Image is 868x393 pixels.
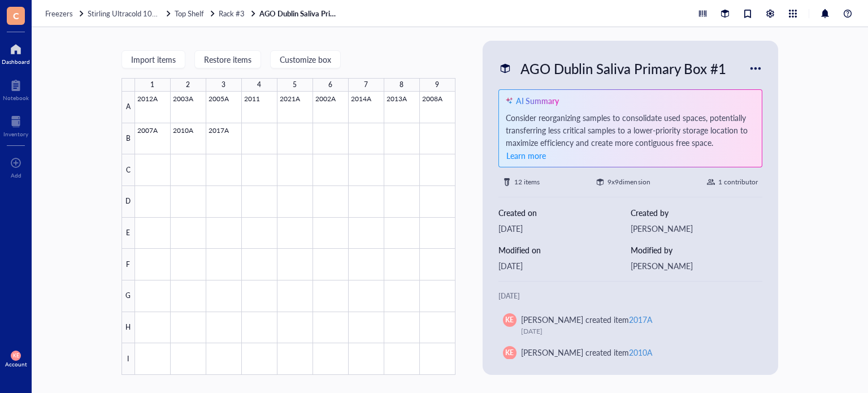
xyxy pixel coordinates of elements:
[150,78,154,92] div: 1
[219,8,245,19] span: Rack #3
[498,291,763,302] div: [DATE]
[88,8,172,19] a: Stirling Ultracold 105UE
[121,249,135,280] div: F
[45,8,85,19] a: Freezers
[506,149,546,162] button: Learn more
[631,260,763,272] div: [PERSON_NAME]
[121,312,135,344] div: H
[506,111,756,162] div: Consider reorganizing samples to consolidate used spaces, potentially transferring less critical ...
[121,280,135,312] div: G
[498,309,763,342] a: KE[PERSON_NAME] created item2017A[DATE]
[280,55,331,64] span: Customize box
[257,78,261,92] div: 4
[521,346,652,359] div: [PERSON_NAME] created item
[629,347,652,358] div: 2010A
[293,78,297,92] div: 5
[498,206,631,219] div: Created on
[121,218,135,249] div: E
[222,78,225,92] div: 3
[270,50,341,68] button: Customize box
[521,359,749,370] div: [DATE]
[259,8,344,19] a: AGO Dublin Saliva Primary Box #1
[498,222,631,235] div: [DATE]
[175,8,204,19] span: Top Shelf
[498,244,631,256] div: Modified on
[45,8,73,19] span: Freezers
[121,186,135,218] div: D
[629,314,652,325] div: 2017A
[3,131,28,137] div: Inventory
[13,8,19,23] span: C
[88,8,167,19] span: Stirling Ultracold 105UE
[3,94,29,101] div: Notebook
[521,326,749,337] div: [DATE]
[631,206,763,219] div: Created by
[186,78,190,92] div: 2
[11,172,21,179] div: Add
[13,353,19,359] span: KE
[498,260,631,272] div: [DATE]
[3,76,29,101] a: Notebook
[3,113,28,137] a: Inventory
[204,55,251,64] span: Restore items
[364,78,368,92] div: 7
[631,244,763,256] div: Modified by
[2,58,30,65] div: Dashboard
[5,361,27,368] div: Account
[400,78,403,92] div: 8
[516,94,559,107] div: AI Summary
[514,176,540,188] div: 12 items
[2,40,30,65] a: Dashboard
[194,50,261,68] button: Restore items
[175,8,257,19] a: Top ShelfRack #3
[631,222,763,235] div: [PERSON_NAME]
[121,123,135,155] div: B
[498,342,763,374] a: KE[PERSON_NAME] created item2010A[DATE]
[607,176,650,188] div: 9 x 9 dimension
[506,150,546,161] span: Learn more
[521,313,652,326] div: [PERSON_NAME] created item
[718,176,758,188] div: 1 contributor
[505,315,514,325] span: KE
[505,348,514,358] span: KE
[435,78,439,92] div: 9
[121,50,185,68] button: Import items
[131,55,176,64] span: Import items
[121,154,135,186] div: C
[515,57,731,80] div: AGO Dublin Saliva Primary Box #1
[121,92,135,123] div: A
[121,343,135,375] div: I
[328,78,332,92] div: 6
